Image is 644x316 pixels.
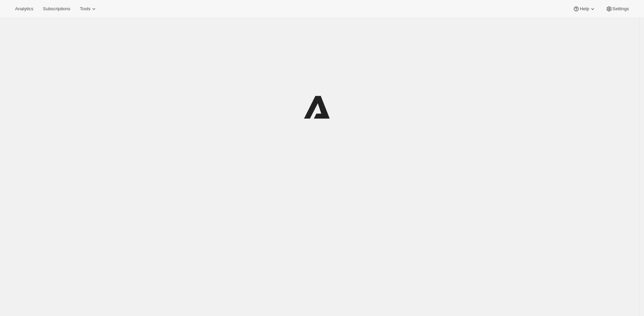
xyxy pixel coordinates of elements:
span: Settings [613,6,629,12]
button: Help [569,4,600,14]
button: Settings [602,4,633,14]
button: Subscriptions [39,4,74,14]
span: Tools [80,6,90,12]
span: Analytics [15,6,33,12]
button: Analytics [11,4,37,14]
button: Tools [76,4,101,14]
span: Help [580,6,589,12]
span: Subscriptions [43,6,70,12]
